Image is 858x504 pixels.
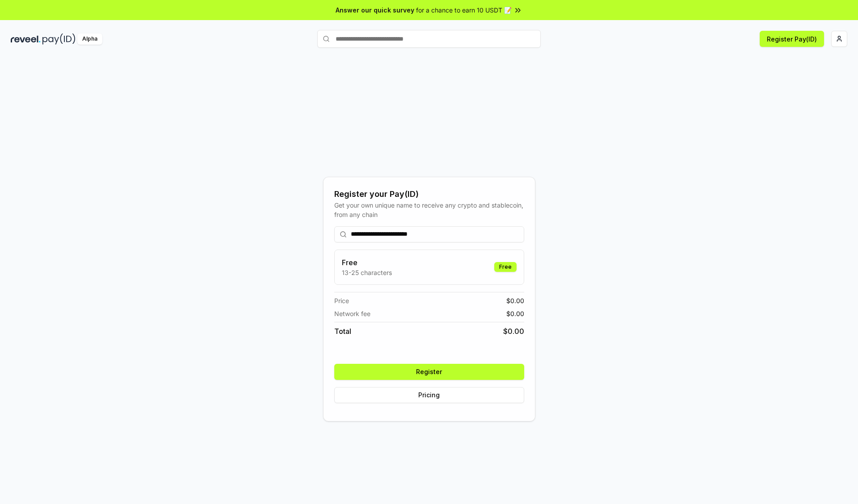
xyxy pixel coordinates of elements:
[503,326,524,337] span: $ 0.00
[494,262,517,272] div: Free
[334,326,351,337] span: Total
[77,33,102,45] div: Alpha
[342,268,392,277] p: 13-25 characters
[334,364,524,380] button: Register
[506,309,524,318] span: $ 0.00
[506,296,524,305] span: $ 0.00
[342,257,392,268] h3: Free
[334,387,524,403] button: Pricing
[334,188,524,200] div: Register your Pay(ID)
[11,33,41,45] img: reveel_dark
[334,296,349,305] span: Price
[336,5,414,15] span: Answer our quick survey
[334,200,524,219] div: Get your own unique name to receive any crypto and stablecoin, from any chain
[760,31,824,47] button: Register Pay(ID)
[42,33,76,45] img: pay_id
[334,309,370,318] span: Network fee
[416,5,512,15] span: for a chance to earn 10 USDT 📝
